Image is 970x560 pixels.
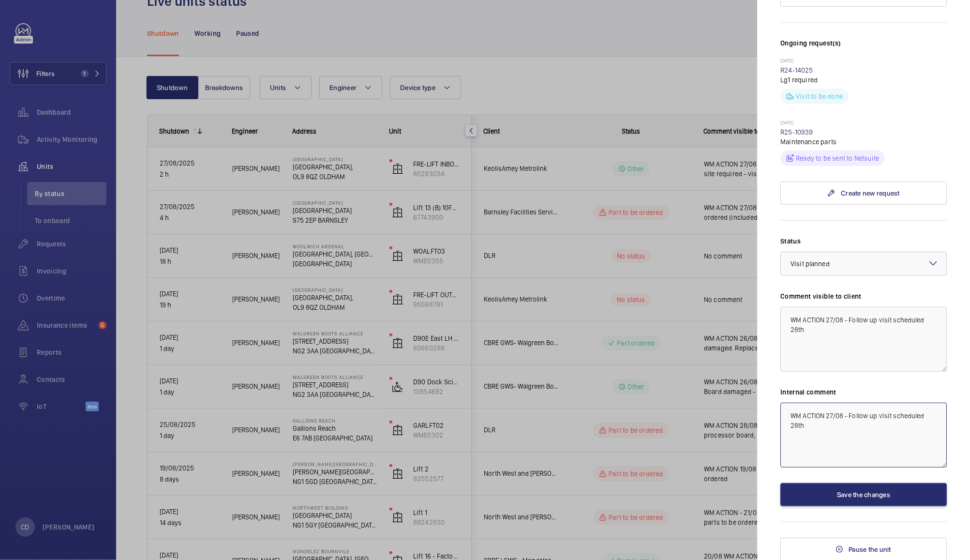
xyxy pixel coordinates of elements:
[780,483,947,506] button: Save the changes
[780,75,947,85] p: Lg1 required
[796,91,843,101] p: Visit to be done
[791,260,830,268] span: Visit planned
[780,58,947,65] p: [DATE]
[780,128,813,136] a: R25-10939
[780,291,947,301] label: Comment visible to client
[849,545,891,553] span: Pause the unit
[780,120,947,127] p: [DATE]
[780,182,947,205] a: Create new request
[780,66,813,74] a: R24-14025
[780,387,947,397] label: Internal comment
[780,236,947,246] label: Status
[780,38,947,58] h3: Ongoing request(s)
[780,137,947,147] p: Maintenance parts
[796,153,879,163] p: Ready to be sent to Netsuite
